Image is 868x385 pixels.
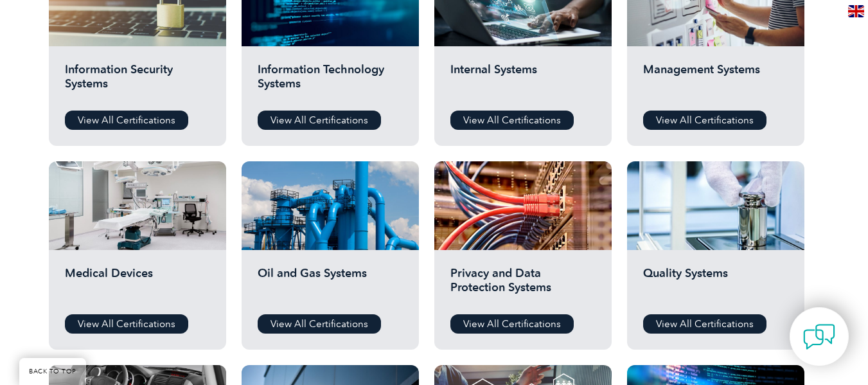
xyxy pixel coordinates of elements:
[450,266,596,305] h2: Privacy and Data Protection Systems
[643,314,766,334] a: View All Certifications
[65,266,210,305] h2: Medical Devices
[19,358,86,385] a: BACK TO TOP
[643,111,766,130] a: View All Certifications
[258,62,403,101] h2: Information Technology Systems
[450,111,574,130] a: View All Certifications
[803,321,835,353] img: contact-chat.png
[643,62,788,101] h2: Management Systems
[65,314,188,334] a: View All Certifications
[65,62,210,101] h2: Information Security Systems
[450,62,596,101] h2: Internal Systems
[848,5,864,17] img: en
[65,111,188,130] a: View All Certifications
[450,314,574,334] a: View All Certifications
[258,266,403,305] h2: Oil and Gas Systems
[258,314,381,334] a: View All Certifications
[258,111,381,130] a: View All Certifications
[643,266,788,305] h2: Quality Systems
